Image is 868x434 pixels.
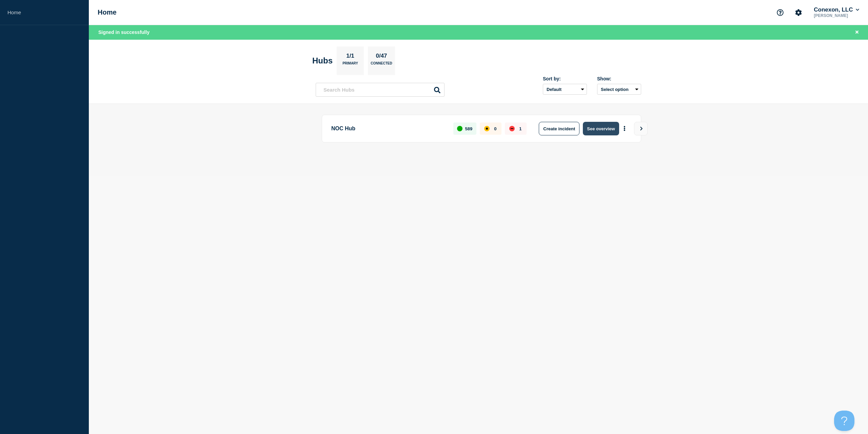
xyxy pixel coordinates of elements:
h2: Hubs [312,56,333,65]
p: 589 [465,126,473,131]
div: Sort by: [543,76,587,81]
p: 1/1 [344,53,357,61]
button: Select option [597,84,641,95]
button: View [634,122,648,135]
button: More actions [620,122,629,135]
div: Show: [597,76,641,81]
button: Create incident [539,122,579,135]
p: Connected [371,61,392,69]
p: Primary [342,61,358,69]
button: See overview [583,122,619,135]
iframe: Help Scout Beacon - Open [834,411,854,431]
button: Support [773,5,787,20]
p: [PERSON_NAME] [812,13,861,18]
span: Signed in successfully [98,30,150,35]
button: Account settings [791,5,806,20]
button: Conexon, LLC [812,6,861,13]
div: affected [484,126,490,131]
button: Close banner [853,29,861,36]
p: NOC Hub [331,122,446,135]
div: down [509,126,515,131]
p: 0/47 [373,53,390,61]
p: 0 [494,126,496,131]
div: up [457,126,462,131]
select: Sort by [543,84,587,95]
p: 1 [519,126,521,131]
input: Search Hubs [316,83,445,97]
h1: Home [98,8,117,16]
